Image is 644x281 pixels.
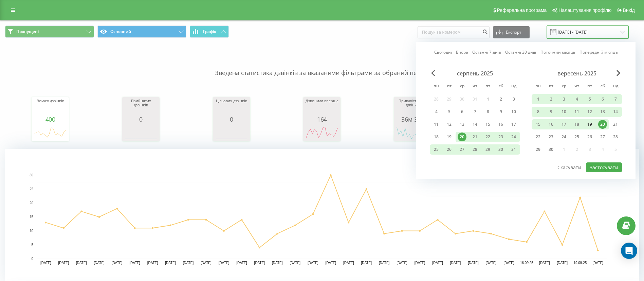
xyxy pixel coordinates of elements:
div: 20 [598,120,607,129]
div: 18 [432,133,441,141]
div: 11 [572,107,581,116]
div: нд 31 серп 2025 р. [507,144,520,155]
div: 29 [534,145,542,154]
div: вт 2 вер 2025 р. [545,94,557,104]
div: нд 17 серп 2025 р. [507,119,520,129]
abbr: субота [597,82,608,92]
span: Next Month [617,70,621,76]
abbr: четвер [572,82,582,92]
text: [DATE] [201,261,211,265]
div: 2 [496,95,505,104]
div: чт 25 вер 2025 р. [570,132,583,142]
div: 16 [496,120,505,129]
div: пн 4 серп 2025 р. [430,107,443,117]
div: A chart. [33,123,67,143]
text: [DATE] [379,261,390,265]
div: вт 12 серп 2025 р. [443,119,456,129]
svg: A chart. [124,123,158,143]
div: 4 [572,95,581,104]
div: сб 30 серп 2025 р. [494,144,507,155]
text: [DATE] [343,261,354,265]
text: 25 [30,187,34,191]
div: серпень 2025 [430,70,520,77]
div: 23 [547,133,555,141]
div: сб 23 серп 2025 р. [494,132,507,142]
text: [DATE] [415,261,425,265]
svg: A chart. [215,123,249,143]
div: чт 11 вер 2025 р. [570,107,583,117]
div: ср 20 серп 2025 р. [456,132,468,142]
div: 30 [547,145,555,154]
div: нд 21 вер 2025 р. [609,119,622,129]
a: Поточний місяць [540,49,575,55]
text: [DATE] [165,261,176,265]
text: [DATE] [432,261,443,265]
text: [DATE] [468,261,479,265]
div: вт 9 вер 2025 р. [545,107,557,117]
div: 27 [598,133,607,141]
abbr: субота [496,82,506,92]
div: Прийнятих дзвінків [124,99,158,116]
abbr: неділя [610,82,621,92]
div: чт 18 вер 2025 р. [570,119,583,129]
div: 15 [534,120,542,129]
div: пн 29 вер 2025 р. [532,144,545,155]
abbr: вівторок [546,82,556,92]
svg: A chart. [305,123,339,143]
div: 2 [547,95,555,104]
text: 30 [30,173,34,177]
div: пт 8 серп 2025 р. [481,107,494,117]
div: Тривалість усіх дзвінків [395,99,429,116]
div: ср 27 серп 2025 р. [456,144,468,155]
div: вт 23 вер 2025 р. [545,132,557,142]
div: пн 22 вер 2025 р. [532,132,545,142]
text: 10 [30,229,34,233]
div: вт 19 серп 2025 р. [443,132,456,142]
div: сб 13 вер 2025 р. [596,107,609,117]
text: 15 [30,215,34,219]
div: 0 [124,116,158,123]
div: вт 26 серп 2025 р. [443,144,456,155]
div: 24 [559,133,568,141]
div: ср 24 вер 2025 р. [557,132,570,142]
div: пн 15 вер 2025 р. [532,119,545,129]
div: 14 [611,107,620,116]
span: Вихід [623,7,635,13]
div: нд 28 вер 2025 р. [609,132,622,142]
text: [DATE] [40,261,51,265]
text: [DATE] [183,261,194,265]
div: 18 [572,120,581,129]
div: 3 [509,95,518,104]
div: нд 7 вер 2025 р. [609,94,622,104]
div: чт 28 серп 2025 р. [468,144,481,155]
div: пт 22 серп 2025 р. [481,132,494,142]
span: Пропущені [16,29,39,34]
div: 30 [496,145,505,154]
div: 21 [611,120,620,129]
div: 9 [547,107,555,116]
abbr: п’ятниця [585,82,595,92]
abbr: понеділок [533,82,543,92]
div: вересень 2025 [532,70,622,77]
div: 7 [611,95,620,104]
text: [DATE] [486,261,497,265]
abbr: середа [457,82,467,92]
text: 19.09.25 [573,261,587,265]
div: пн 1 вер 2025 р. [532,94,545,104]
div: 21 [471,133,479,141]
div: сб 2 серп 2025 р. [494,94,507,104]
div: нд 14 вер 2025 р. [609,107,622,117]
abbr: неділя [509,82,519,92]
div: 25 [572,133,581,141]
text: [DATE] [503,261,514,265]
abbr: понеділок [431,82,441,92]
div: сб 20 вер 2025 р. [596,119,609,129]
div: вт 30 вер 2025 р. [545,144,557,155]
div: чт 21 серп 2025 р. [468,132,481,142]
div: сб 16 серп 2025 р. [494,119,507,129]
div: ср 6 серп 2025 р. [456,107,468,117]
div: 15 [483,120,492,129]
text: [DATE] [397,261,407,265]
abbr: вівторок [444,82,454,92]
